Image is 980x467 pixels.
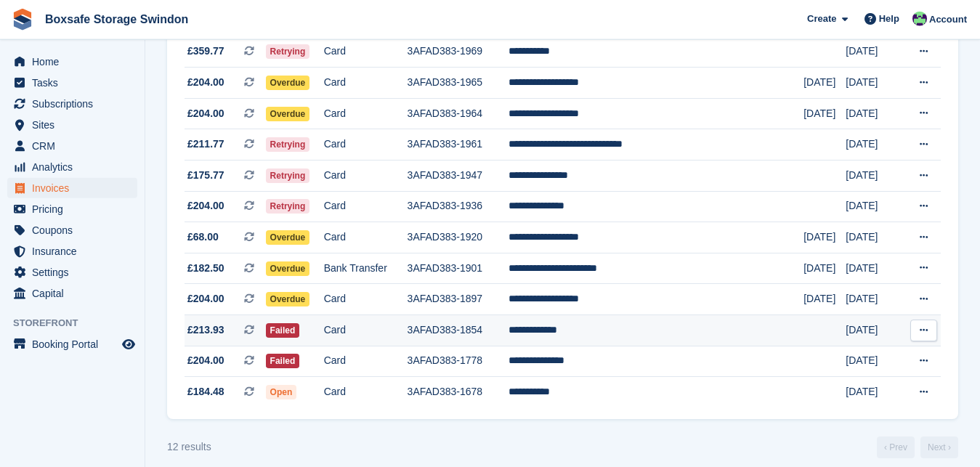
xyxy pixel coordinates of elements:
td: Card [324,161,408,192]
a: menu [7,94,137,114]
span: Overdue [266,230,310,245]
span: £213.93 [187,322,224,338]
a: menu [7,178,137,198]
td: 3AFAD383-1936 [408,191,509,222]
td: [DATE] [846,315,900,346]
span: Overdue [266,292,310,306]
td: Card [324,315,408,346]
span: Analytics [32,157,119,177]
span: Tasks [32,73,119,93]
td: 3AFAD383-1897 [408,284,509,315]
td: 3AFAD383-1961 [408,129,509,161]
span: £204.00 [187,291,224,306]
span: Create [807,12,836,26]
span: Invoices [32,178,119,198]
td: [DATE] [846,68,900,99]
td: [DATE] [846,98,900,129]
span: Pricing [32,199,119,219]
td: [DATE] [846,377,900,407]
span: Help [879,12,899,26]
td: [DATE] [846,161,900,192]
td: Card [324,98,408,129]
span: Booking Portal [32,334,119,354]
span: £204.00 [187,353,224,368]
span: Home [32,52,119,72]
div: 12 results [167,439,211,455]
td: 3AFAD383-1969 [408,36,509,68]
a: menu [7,157,137,177]
td: 3AFAD383-1920 [408,222,509,253]
span: CRM [32,136,119,156]
span: £204.00 [187,75,224,90]
span: Insurance [32,241,119,261]
span: Retrying [266,168,310,183]
td: Card [324,129,408,161]
a: Next [920,436,958,458]
a: Preview store [120,336,137,353]
span: Retrying [266,199,310,214]
td: [DATE] [803,284,846,315]
a: menu [7,73,137,93]
img: stora-icon-8386f47178a22dfd0bd8f6a31ec36ba5ce8667c1dd55bd0f319d3a0aa187defe.svg [12,9,33,31]
td: [DATE] [846,346,900,377]
span: £175.77 [187,168,224,183]
a: menu [7,262,137,283]
span: Open [266,385,297,399]
td: [DATE] [803,68,846,99]
span: £68.00 [187,230,219,245]
span: Coupons [32,220,119,240]
a: Boxsafe Storage Swindon [39,7,194,31]
td: [DATE] [803,253,846,284]
span: Account [929,12,967,27]
td: Card [324,36,408,68]
td: 3AFAD383-1901 [408,253,509,284]
span: Overdue [266,261,310,276]
a: menu [7,199,137,219]
td: [DATE] [846,222,900,253]
a: menu [7,136,137,156]
span: Storefront [13,316,145,330]
span: Failed [266,354,300,368]
a: menu [7,241,137,261]
td: Card [324,377,408,407]
td: 3AFAD383-1778 [408,346,509,377]
td: Bank Transfer [324,253,408,284]
td: 3AFAD383-1964 [408,98,509,129]
td: Card [324,346,408,377]
td: [DATE] [846,129,900,161]
a: Previous [877,436,915,458]
a: menu [7,115,137,135]
span: Retrying [266,44,310,59]
span: £182.50 [187,261,224,276]
td: Card [324,68,408,99]
td: [DATE] [803,98,846,129]
td: [DATE] [846,191,900,222]
td: Card [324,222,408,253]
td: Card [324,191,408,222]
span: Overdue [266,76,310,90]
span: Subscriptions [32,94,119,114]
td: [DATE] [803,222,846,253]
td: 3AFAD383-1965 [408,68,509,99]
nav: Page [874,436,961,458]
span: £204.00 [187,198,224,214]
span: Sites [32,115,119,135]
a: menu [7,220,137,240]
span: Settings [32,262,119,283]
a: menu [7,334,137,354]
td: 3AFAD383-1678 [408,377,509,407]
td: [DATE] [846,36,900,68]
span: £184.48 [187,384,224,399]
span: £211.77 [187,137,224,152]
td: Card [324,284,408,315]
span: Failed [266,323,300,338]
td: 3AFAD383-1854 [408,315,509,346]
img: Kim Virabi [912,12,927,26]
span: £204.00 [187,106,224,121]
span: Capital [32,283,119,304]
a: menu [7,52,137,72]
span: Retrying [266,137,310,152]
td: [DATE] [846,253,900,284]
td: 3AFAD383-1947 [408,161,509,192]
a: menu [7,283,137,304]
